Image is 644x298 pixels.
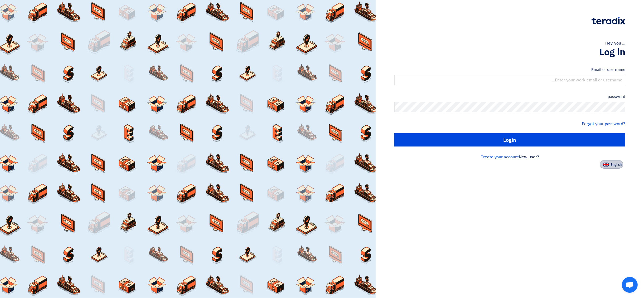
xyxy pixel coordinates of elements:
[611,162,622,167] font: English
[519,154,539,160] font: New user?
[582,121,625,127] a: Forgot your password?
[608,94,625,100] font: password
[394,133,625,146] input: Login
[592,17,625,25] img: Teradix logo
[603,163,609,167] img: en-US.png
[481,154,519,160] a: Create your account
[600,160,623,169] button: English
[599,45,625,59] font: Log in
[394,75,625,85] input: Enter your work email or username...
[622,277,638,293] div: Open chat
[605,40,625,46] font: Hey, you ...
[591,67,625,72] font: Email or username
